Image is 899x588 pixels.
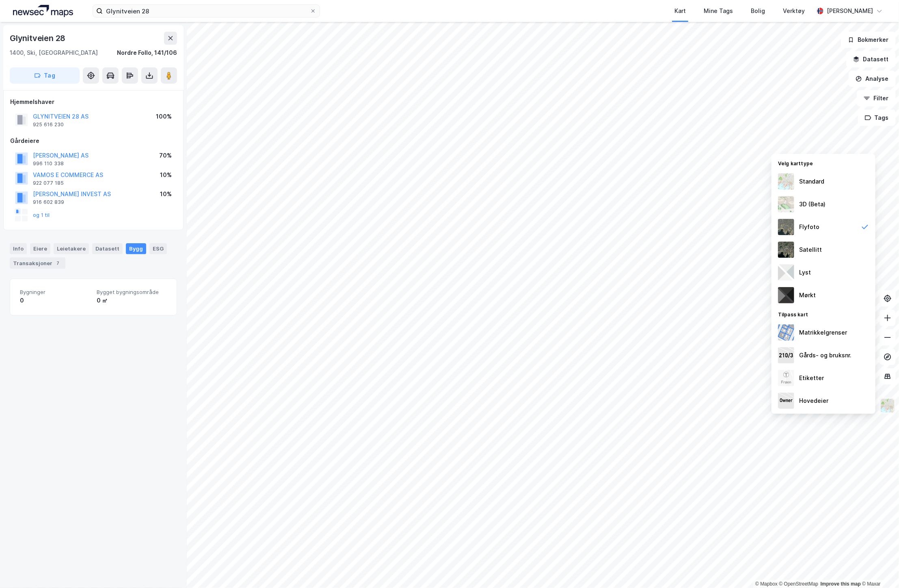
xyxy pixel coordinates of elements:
img: Z [778,219,794,235]
div: Gårds- og bruksnr. [799,350,851,360]
button: Analyse [849,71,896,87]
iframe: Chat Widget [858,549,899,588]
div: 922 077 185 [33,180,64,186]
img: Z [778,370,794,386]
img: Z [778,173,794,190]
img: cadastreKeys.547ab17ec502f5a4ef2b.jpeg [778,347,794,363]
div: ESG [149,243,167,254]
div: 996 110 338 [33,160,64,167]
input: Søk på adresse, matrikkel, gårdeiere, leietakere eller personer [103,5,310,17]
img: 9k= [778,242,794,258]
div: 100% [156,112,172,121]
div: Velg karttype [771,156,875,170]
div: Tilpass kart [771,307,875,321]
div: Eiere [30,243,50,254]
div: Mørkt [799,290,816,300]
img: logo.a4113a55bc3d86da70a041830d287a7e.svg [13,5,73,17]
div: 10% [160,170,172,180]
span: Bygget bygningsområde [97,289,167,296]
img: majorOwner.b5e170eddb5c04bfeeff.jpeg [778,393,794,409]
img: luj3wr1y2y3+OchiMxRmMxRlscgabnMEmZ7DJGWxyBpucwSZnsMkZbHIGm5zBJmewyRlscgabnMEmZ7DJGWxyBpucwSZnsMkZ... [778,264,794,281]
div: Hjemmelshaver [10,97,177,107]
div: Info [10,243,27,254]
div: Matrikkelgrenser [799,328,847,337]
div: 925 616 230 [33,121,64,128]
button: Datasett [846,51,896,67]
button: Bokmerker [841,32,896,48]
div: Gårdeiere [10,136,177,146]
div: Bolig [751,6,765,16]
div: Mine Tags [704,6,733,16]
div: 1400, Ski, [GEOGRAPHIC_DATA] [10,48,98,58]
div: Hovedeier [799,396,828,406]
div: [PERSON_NAME] [827,6,873,16]
div: 10% [160,189,172,199]
div: Satellitt [799,245,822,255]
img: Z [880,398,895,413]
img: cadastreBorders.cfe08de4b5ddd52a10de.jpeg [778,324,794,341]
div: Standard [799,177,824,186]
div: 3D (Beta) [799,199,826,209]
div: Nordre Follo, 141/106 [117,48,177,58]
div: Kontrollprogram for chat [858,549,899,588]
div: Kart [674,6,686,16]
div: Datasett [92,243,123,254]
div: Verktøy [783,6,805,16]
div: 916 602 839 [33,199,64,205]
div: Leietakere [54,243,89,254]
div: 70% [159,151,172,160]
span: Bygninger [20,289,90,296]
a: Mapbox [755,581,778,587]
div: 0 ㎡ [97,296,167,305]
div: Glynitveien 28 [10,32,67,45]
div: Etiketter [799,373,824,383]
a: Improve this map [821,581,861,587]
a: OpenStreetMap [779,581,819,587]
div: Bygg [126,243,146,254]
div: Transaksjoner [10,257,65,269]
div: Lyst [799,268,811,277]
button: Tags [858,110,896,126]
div: Flyfoto [799,222,819,232]
img: nCdM7BzjoCAAAAAElFTkSuQmCC [778,287,794,303]
img: Z [778,196,794,212]
button: Tag [10,67,80,84]
div: 7 [54,259,62,267]
button: Filter [857,90,896,106]
div: 0 [20,296,90,305]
